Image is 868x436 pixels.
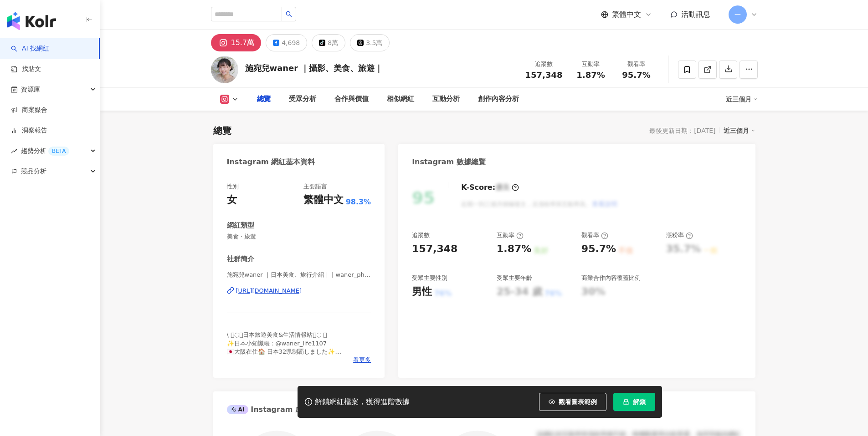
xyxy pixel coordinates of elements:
div: 觀看率 [581,231,608,239]
div: 商業合作內容覆蓋比例 [581,274,641,282]
div: 解鎖網紅檔案，獲得進階數據 [315,397,410,407]
div: 互動分析 [432,94,460,105]
div: 4,698 [282,36,300,49]
div: 總覽 [257,94,271,105]
div: 追蹤數 [412,231,430,239]
div: 互動率 [574,60,608,69]
a: searchAI 找網紅 [11,44,49,53]
button: 觀看圖表範例 [539,393,606,411]
span: 施宛兒waner ｜日本美食、旅行介紹｜ | waner_photography [227,271,371,279]
span: 觀看圖表範例 [559,398,597,406]
div: 繁體中文 [303,193,344,207]
div: 15.7萬 [231,36,255,49]
div: 網紅類型 [227,221,254,230]
div: 受眾主要年齡 [497,274,532,282]
span: 看更多 [353,356,371,364]
div: 157,348 [412,242,457,256]
span: search [286,11,292,17]
span: 資源庫 [21,79,40,100]
div: 8萬 [328,36,338,49]
span: 趨勢分析 [21,141,69,161]
span: lock [623,399,629,405]
div: Instagram 數據總覽 [412,157,486,167]
a: [URL][DOMAIN_NAME] [227,287,371,295]
a: 商案媒合 [11,106,47,115]
span: 繁體中文 [612,10,641,20]
div: 女 [227,193,237,207]
div: 受眾分析 [289,94,316,105]
button: 解鎖 [613,393,655,411]
div: 觀看率 [619,60,654,69]
span: 競品分析 [21,161,46,182]
span: rise [11,148,17,154]
div: Instagram 網紅基本資料 [227,157,315,167]
div: 3.5萬 [366,36,382,49]
div: 總覽 [213,124,231,137]
div: 相似網紅 [387,94,414,105]
div: 合作與價值 [334,94,369,105]
div: BETA [48,147,69,156]
span: 活動訊息 [681,10,710,19]
div: K-Score : [461,183,519,193]
div: [URL][DOMAIN_NAME] [236,287,302,295]
button: 15.7萬 [211,34,262,51]
span: 1.87% [576,71,605,80]
button: 3.5萬 [350,34,390,51]
button: 4,698 [266,34,307,51]
span: 解鎖 [633,398,646,406]
div: 近三個月 [724,125,755,137]
div: 1.87% [497,242,531,256]
a: 找貼文 [11,65,41,74]
span: 美食 · 旅遊 [227,233,371,241]
span: 157,348 [525,70,563,80]
span: 95.7% [622,71,650,80]
div: 95.7% [581,242,616,256]
div: 追蹤數 [525,60,563,69]
span: \ 𓆸◌𓈒日本旅遊美食&生活情報站𓈒◌ ／ ✨日本小知識帳：@waner_life1107 🇯🇵大阪在住🏠 日本32県制覇しました✨ 💌[EMAIL_ADDRESS][DOMAIN_NAME] ... [227,331,342,388]
div: 互動率 [497,231,524,239]
div: 漲粉率 [666,231,693,239]
div: 最後更新日期：[DATE] [649,127,715,134]
div: 男性 [412,285,432,299]
button: 8萬 [312,34,345,51]
a: 洞察報告 [11,126,47,135]
div: 創作內容分析 [478,94,519,105]
img: KOL Avatar [211,56,238,83]
img: logo [7,12,56,30]
div: 主要語言 [303,183,327,191]
span: 98.3% [346,197,371,207]
div: 近三個月 [726,92,758,106]
div: 社群簡介 [227,254,254,264]
div: 施宛兒waner ｜攝影、美食、旅遊｜ [245,62,383,74]
div: 性別 [227,183,239,191]
div: 受眾主要性別 [412,274,447,282]
span: 一 [734,10,741,20]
